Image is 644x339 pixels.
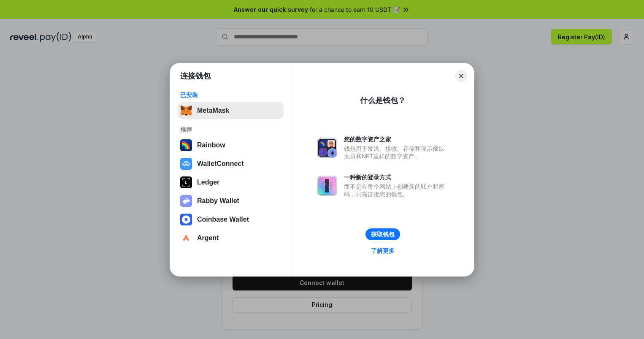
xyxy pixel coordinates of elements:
button: 获取钱包 [365,228,400,240]
div: MetaMask [197,107,229,114]
img: svg+xml,%3Csvg%20xmlns%3D%22http%3A%2F%2Fwww.w3.org%2F2000%2Fsvg%22%20fill%3D%22none%22%20viewBox... [180,195,192,207]
button: Argent [178,230,284,247]
div: Coinbase Wallet [197,216,249,223]
img: svg+xml,%3Csvg%20width%3D%2228%22%20height%3D%2228%22%20viewBox%3D%220%200%2028%2028%22%20fill%3D... [180,232,192,244]
div: 钱包用于发送、接收、存储和显示像以太坊和NFT这样的数字资产。 [344,145,449,160]
div: 推荐 [180,126,281,133]
div: 而不是在每个网站上创建新的账户和密码，只需连接您的钱包。 [344,183,449,198]
img: svg+xml,%3Csvg%20xmlns%3D%22http%3A%2F%2Fwww.w3.org%2F2000%2Fsvg%22%20fill%3D%22none%22%20viewBox... [317,138,337,158]
img: svg+xml,%3Csvg%20xmlns%3D%22http%3A%2F%2Fwww.w3.org%2F2000%2Fsvg%22%20fill%3D%22none%22%20viewBox... [317,176,337,196]
div: Rainbow [197,141,225,149]
div: Ledger [197,179,219,186]
button: Close [455,70,467,82]
button: WalletConnect [178,155,284,172]
h1: 连接钱包 [180,71,211,81]
button: Rabby Wallet [178,193,284,209]
div: 已安装 [180,91,281,99]
div: 一种新的登录方式 [344,174,449,181]
div: Rabby Wallet [197,197,239,205]
img: svg+xml,%3Csvg%20xmlns%3D%22http%3A%2F%2Fwww.w3.org%2F2000%2Fsvg%22%20width%3D%2228%22%20height%3... [180,176,192,188]
button: Coinbase Wallet [178,211,284,228]
button: MetaMask [178,102,284,119]
img: svg+xml,%3Csvg%20fill%3D%22none%22%20height%3D%2233%22%20viewBox%3D%220%200%2035%2033%22%20width%... [180,105,192,117]
button: Ledger [178,174,284,191]
div: 什么是钱包？ [360,95,406,106]
img: svg+xml,%3Csvg%20width%3D%2228%22%20height%3D%2228%22%20viewBox%3D%220%200%2028%2028%22%20fill%3D... [180,214,192,225]
div: Argent [197,234,219,242]
div: 您的数字资产之家 [344,136,449,143]
a: 了解更多 [366,245,400,256]
button: Rainbow [178,137,284,154]
div: WalletConnect [197,160,244,168]
img: svg+xml,%3Csvg%20width%3D%22120%22%20height%3D%22120%22%20viewBox%3D%220%200%20120%20120%22%20fil... [180,139,192,151]
div: 了解更多 [371,247,395,255]
div: 获取钱包 [371,231,395,238]
img: svg+xml,%3Csvg%20width%3D%2228%22%20height%3D%2228%22%20viewBox%3D%220%200%2028%2028%22%20fill%3D... [180,158,192,170]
